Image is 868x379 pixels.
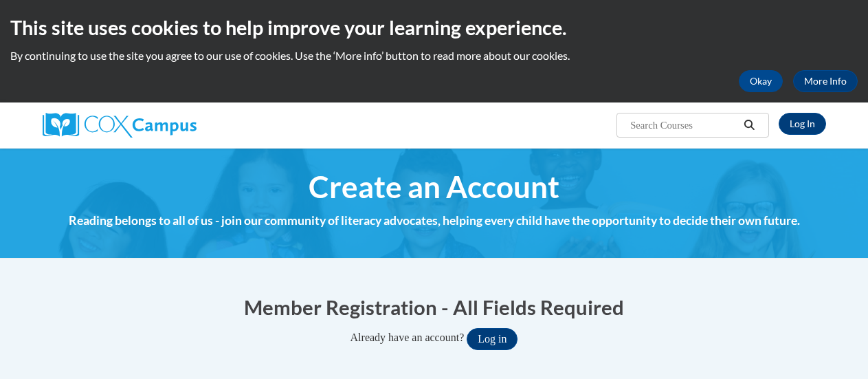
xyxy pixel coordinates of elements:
[43,293,826,321] h1: Member Registration - All Fields Required
[467,328,518,350] button: Log in
[43,212,826,230] h4: Reading belongs to all of us - join our community of literacy advocates, helping every child have...
[350,332,465,343] span: Already have an account?
[779,113,826,135] a: Log In
[629,117,739,133] input: Search Courses
[793,70,858,92] a: More Info
[10,48,858,63] p: By continuing to use the site you agree to our use of cookies. Use the ‘More info’ button to read...
[739,117,759,133] button: Search
[43,113,197,138] img: Cox Campus
[309,169,559,205] span: Create an Account
[10,14,858,41] h2: This site uses cookies to help improve your learning experience.
[739,70,783,92] button: Okay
